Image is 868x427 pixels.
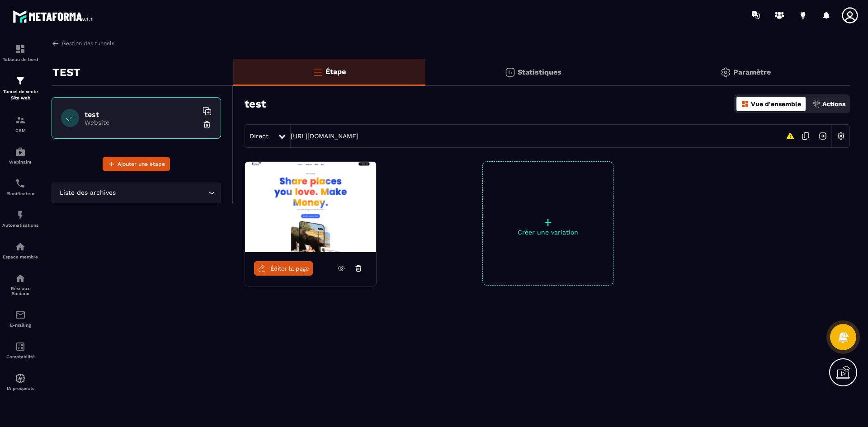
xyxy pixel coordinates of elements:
img: formation [15,75,26,86]
span: Direct [250,132,269,140]
a: formationformationCRM [2,108,38,140]
div: Search for option [52,183,221,203]
img: automations [15,146,26,157]
a: automationsautomationsWebinaire [2,140,38,171]
a: social-networksocial-networkRéseaux Sociaux [2,266,38,303]
span: Éditer la page [270,265,309,272]
a: emailemailE-mailing [2,303,38,334]
span: Ajouter une étape [118,160,165,169]
a: accountantaccountantComptabilité [2,334,38,366]
h3: test [245,98,266,110]
a: Gestion des tunnels [52,39,114,47]
img: formation [15,115,26,126]
p: Comptabilité [2,354,38,359]
img: setting-w.858f3a88.svg [832,127,849,145]
input: Search for option [118,188,206,198]
a: formationformationTableau de bord [2,37,38,69]
p: Espace membre [2,254,38,259]
img: arrow [52,39,60,47]
span: Liste des archives [57,188,118,198]
button: Ajouter une étape [103,157,170,171]
img: automations [15,241,26,252]
p: E-mailing [2,323,38,328]
p: Tableau de bord [2,57,38,62]
img: logo [13,8,94,24]
p: Automatisations [2,223,38,228]
p: Créer une variation [483,229,613,236]
p: Réseaux Sociaux [2,286,38,296]
img: automations [15,210,26,221]
p: Tunnel de vente Site web [2,89,38,101]
p: CRM [2,128,38,133]
p: Website [85,119,198,126]
a: schedulerschedulerPlanificateur [2,171,38,203]
img: accountant [15,341,26,352]
img: image [245,162,376,252]
p: IA prospects [2,386,38,391]
p: TEST [52,63,80,81]
img: automations [15,373,26,384]
img: bars-o.4a397970.svg [312,66,323,77]
img: actions.d6e523a2.png [812,100,821,108]
img: trash [203,120,212,129]
a: Éditer la page [254,261,313,276]
p: + [483,216,613,229]
p: Webinaire [2,160,38,164]
img: setting-gr.5f69749f.svg [720,67,731,78]
img: social-network [15,273,26,284]
a: [URL][DOMAIN_NAME] [291,132,359,140]
a: automationsautomationsEspace membre [2,235,38,266]
a: automationsautomationsAutomatisations [2,203,38,235]
p: Étape [325,67,346,76]
img: stats.20deebd0.svg [505,67,515,78]
p: Paramètre [733,68,771,76]
h6: test [85,110,198,119]
p: Actions [822,100,845,108]
img: scheduler [15,178,26,189]
img: email [15,310,26,320]
img: dashboard-orange.40269519.svg [741,100,749,108]
p: Planificateur [2,191,38,196]
img: arrow-next.bcc2205e.svg [814,127,831,145]
p: Vue d'ensemble [751,100,801,108]
img: formation [15,44,26,55]
a: formationformationTunnel de vente Site web [2,69,38,108]
p: Statistiques [518,68,561,76]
